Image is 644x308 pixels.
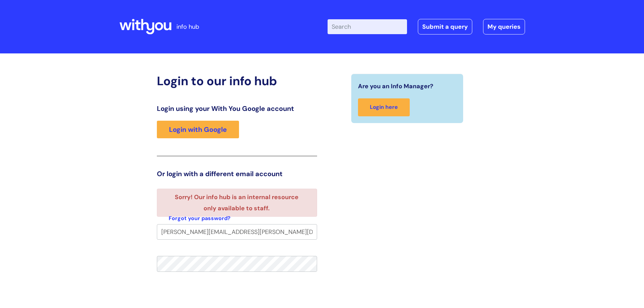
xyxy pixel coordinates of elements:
h3: Or login with a different email account [157,170,317,178]
a: Submit a query [418,19,472,34]
li: Sorry! Our info hub is an internal resource only available to staff. [169,192,305,214]
a: My queries [483,19,525,34]
h2: Login to our info hub [157,74,317,88]
input: Search [328,19,407,34]
a: Login with Google [157,121,239,138]
span: Are you an Info Manager? [358,81,433,92]
p: info hub [176,21,199,32]
input: Your e-mail address [157,224,317,240]
a: Login here [358,98,410,116]
a: Forgot your password? [169,214,231,223]
h3: Login using your With You Google account [157,104,317,113]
